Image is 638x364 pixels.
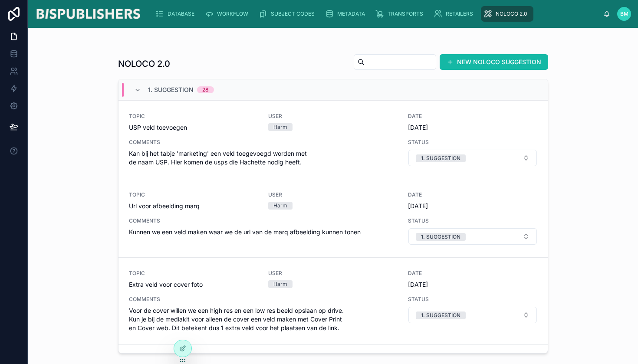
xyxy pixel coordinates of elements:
[408,139,537,146] span: STATUS
[620,10,628,17] span: BM
[337,10,365,17] span: METADATA
[421,154,460,162] div: 1. SUGGESTION
[129,228,398,236] span: Kunnen we een veld maken waar we de url van de marq afbeelding kunnen tonen
[268,270,398,277] span: USER
[373,6,429,22] a: TRANSPORTS
[421,312,460,319] div: 1. SUGGESTION
[408,191,537,198] span: DATE
[148,85,194,94] span: 1. SUGGESTION
[273,123,287,131] div: Harm
[446,10,473,17] span: RETAILERS
[268,191,398,198] span: USER
[273,280,287,288] div: Harm
[129,123,258,132] span: USP veld toevoegen
[129,191,258,198] span: TOPIC
[496,10,527,17] span: NOLOCO 2.0
[202,86,209,93] div: 28
[408,296,537,303] span: STATUS
[118,58,170,70] h1: NOLOCO 2.0
[408,228,537,245] button: Select Button
[129,296,398,303] span: COMMENTS
[421,233,460,241] div: 1. SUGGESTION
[271,10,315,17] span: SUBJECT CODES
[129,217,398,224] span: COMMENTS
[129,306,398,332] span: Voor de cover willen we een high res en een low res beeld opslaan op drive. Kun je bij de mediaki...
[408,307,537,323] button: Select Button
[408,270,537,277] span: DATE
[481,6,533,22] a: NOLOCO 2.0
[153,6,201,22] a: DATABASE
[440,54,548,70] button: NEW NOLOCO SUGGESTION
[129,149,398,167] span: Kan bij het tabje 'marketing' een veld toegevoegd worden met de naam USP. Hier komen de usps die ...
[322,6,371,22] a: METADATA
[408,123,537,132] span: [DATE]
[408,150,537,166] button: Select Button
[431,6,479,22] a: RETAILERS
[217,10,248,17] span: WORKFLOW
[256,6,321,22] a: SUBJECT CODES
[273,202,287,210] div: Harm
[129,270,258,277] span: TOPIC
[408,217,537,224] span: STATUS
[129,202,258,210] span: Url voor afbeelding marq
[168,10,194,17] span: DATABASE
[388,10,423,17] span: TRANSPORTS
[148,4,603,23] div: scrollable content
[202,6,254,22] a: WORKFLOW
[129,113,258,120] span: TOPIC
[129,280,258,289] span: Extra veld voor cover foto
[408,280,537,289] span: [DATE]
[35,7,141,21] img: App logo
[408,113,537,120] span: DATE
[408,202,537,210] span: [DATE]
[268,113,398,120] span: USER
[129,139,398,146] span: COMMENTS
